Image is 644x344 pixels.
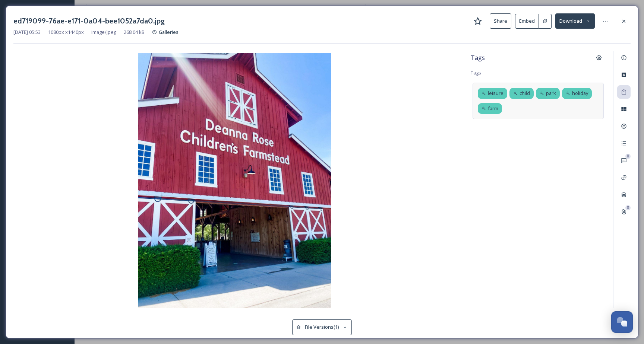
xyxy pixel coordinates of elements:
button: File Versions(1) [292,319,352,335]
img: ed719099-76ae-e171-0a04-bee1052a7da0.jpg [13,53,455,310]
span: farm [488,105,498,112]
span: [DATE] 05:53 [13,29,41,36]
button: Share [490,13,511,29]
div: 0 [625,205,631,210]
h3: ed719099-76ae-e171-0a04-bee1052a7da0.jpg [13,16,165,26]
div: 0 [625,154,631,159]
span: Tags [471,69,481,76]
button: Embed [515,14,539,29]
span: holiday [572,90,588,97]
span: 1080 px x 1440 px [48,29,84,36]
span: Tags [471,53,485,62]
button: Open Chat [611,311,633,333]
span: child [520,90,530,97]
span: park [546,90,556,97]
span: image/jpeg [91,29,116,36]
span: leisure [488,90,503,97]
button: Download [555,13,595,29]
span: 268.04 kB [124,29,145,36]
span: Galleries [159,29,179,35]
